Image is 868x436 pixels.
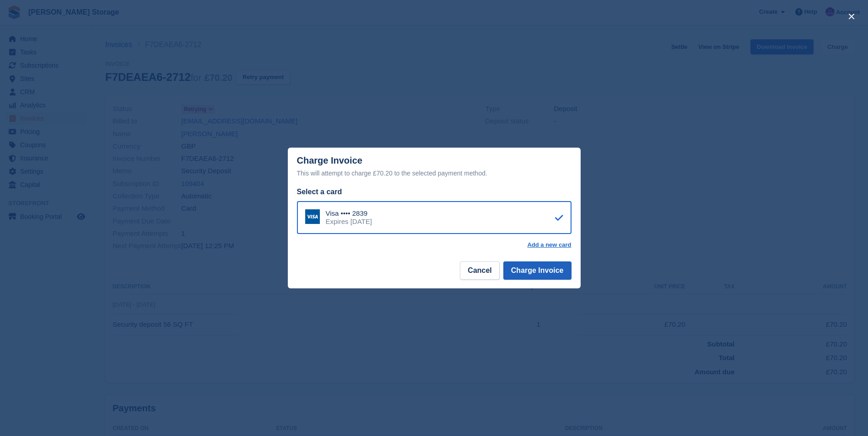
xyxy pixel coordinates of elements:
div: Charge Invoice [297,155,571,179]
img: Visa Logo [305,209,320,224]
div: Expires [DATE] [326,218,372,226]
button: Charge Invoice [503,261,571,280]
div: Visa •••• 2839 [326,209,372,218]
a: Add a new card [527,241,571,249]
button: Cancel [460,261,499,280]
div: This will attempt to charge £70.20 to the selected payment method. [297,168,571,179]
button: close [844,9,859,24]
div: Select a card [297,186,571,197]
